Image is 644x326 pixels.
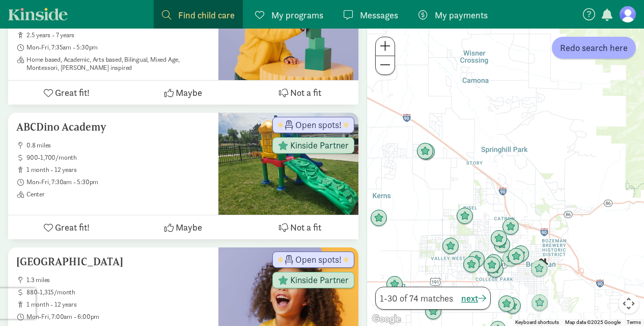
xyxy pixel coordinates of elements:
span: Maybe [176,220,202,234]
span: Not a fit [290,220,321,234]
span: Great fit! [55,86,90,99]
div: Click to see details [452,204,478,229]
button: Great fit! [8,215,125,239]
button: Great fit! [8,81,125,105]
span: 0.8 miles [26,141,210,149]
span: Great fit! [55,220,90,234]
button: next [461,291,486,305]
span: 900-1,700/month [26,154,210,162]
div: Click to see details [414,139,439,165]
span: Not a fit [290,86,321,99]
div: Click to see details [528,252,554,277]
div: Click to see details [382,272,407,297]
button: Not a fit [242,215,358,239]
div: Click to see details [459,252,484,278]
span: Kinside Partner [290,141,349,150]
div: Click to see details [526,256,552,282]
span: Kinside Partner [290,275,349,285]
span: Mon-Fri, 7:30am - 5:30pm [26,178,210,186]
span: 1 month - 12 years [26,166,210,174]
span: Open spots! [295,255,342,264]
a: Open this area in Google Maps (opens a new window) [370,313,403,326]
div: Click to see details [503,244,529,269]
div: Click to see details [483,257,508,283]
span: 2.5 years - 7 years [26,31,210,39]
img: Google [370,313,403,326]
a: Kinside [8,8,68,20]
span: Find child care [178,8,235,22]
span: Map data ©2025 Google [565,319,621,325]
button: Map camera controls [619,293,639,314]
a: Terms (opens in new tab) [627,319,641,325]
button: Not a fit [242,81,358,105]
button: Redo search here [552,37,636,59]
div: Click to see details [498,214,523,240]
button: Maybe [125,81,241,105]
div: Click to see details [366,206,391,231]
div: Click to see details [412,139,438,164]
span: My programs [271,8,323,22]
div: Click to see details [486,226,512,252]
div: Click to see details [438,234,463,259]
span: Messages [360,8,398,22]
span: Open spots! [295,120,342,130]
span: Home based, Academic, Arts based, Bilingual, Mixed Age, Montessori, [PERSON_NAME] inspired [26,56,210,72]
button: Keyboard shortcuts [515,319,559,326]
span: 1.3 miles [26,276,210,284]
div: Click to see details [508,241,534,267]
div: Click to see details [479,253,505,278]
span: 880-1,315/month [26,288,210,296]
span: 1-30 of 74 matches [380,291,453,305]
button: Maybe [125,215,241,239]
span: 1 month - 12 years [26,300,210,309]
div: Click to see details [527,290,552,316]
div: Click to see details [421,299,446,324]
div: Click to see details [464,247,489,272]
div: Click to see details [498,246,523,271]
span: Mon-Fri, 7:35am - 5:30pm [26,43,210,52]
span: Redo search here [560,41,628,55]
span: My payments [435,8,488,22]
div: Click to see details [494,291,519,317]
h5: [GEOGRAPHIC_DATA] [16,256,210,268]
span: Center [26,190,210,198]
span: Maybe [176,86,202,99]
h5: ABCDino Academy [16,121,210,133]
span: Mon-Fri, 7:00am - 6:00pm [26,313,210,321]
